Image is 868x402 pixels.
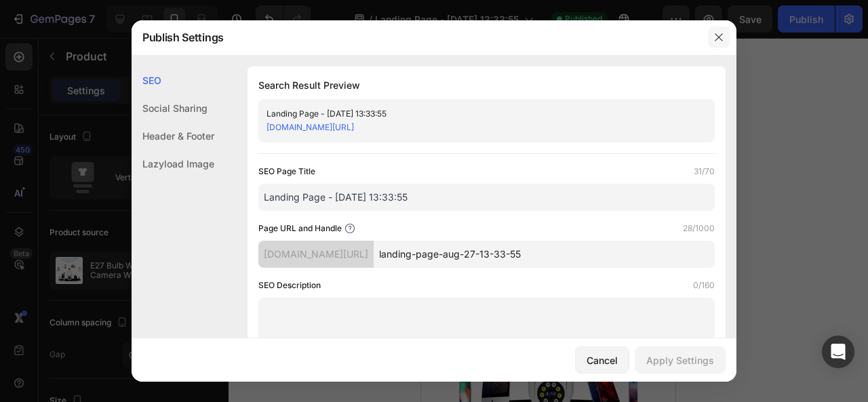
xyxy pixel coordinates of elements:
[68,7,159,20] span: iPhone 13 Mini ( 375 px)
[258,241,374,268] div: [DOMAIN_NAME][URL]
[267,122,354,132] a: [DOMAIN_NAME][URL]
[132,66,214,94] div: SEO
[132,122,214,150] div: Header & Footer
[694,165,715,178] label: 31/70
[258,184,715,211] input: Title
[374,241,715,268] input: Handle
[132,150,214,178] div: Lazyload Image
[258,77,715,94] h1: Search Result Preview
[132,94,214,122] div: Social Sharing
[132,20,701,55] div: Publish Settings
[575,346,629,374] button: Cancel
[822,336,854,368] div: Open Intercom Messenger
[258,279,321,292] label: SEO Description
[635,346,726,374] button: Apply Settings
[683,222,715,235] label: 28/1000
[587,353,618,367] div: Cancel
[267,107,684,121] div: Landing Page - [DATE] 13:33:55
[693,279,715,292] label: 0/160
[258,222,342,235] label: Page URL and Handle
[258,165,315,178] label: SEO Page Title
[12,83,243,136] p: Great Health Gift For Your Family
[646,353,714,367] div: Apply Settings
